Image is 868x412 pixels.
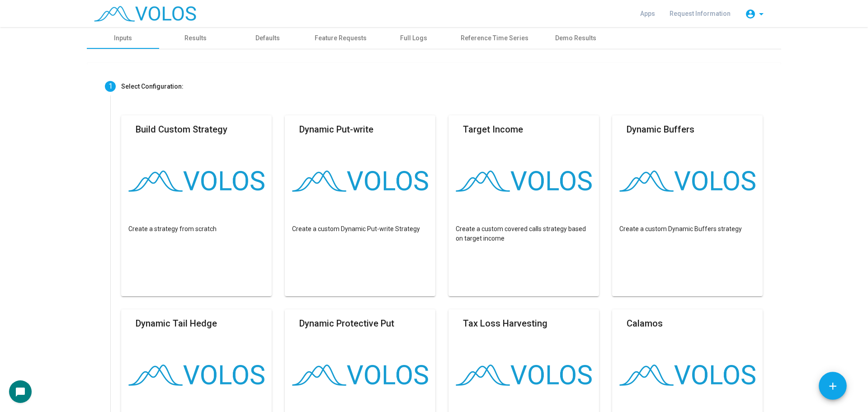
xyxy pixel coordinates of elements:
[662,5,738,22] a: Request Information
[15,387,26,398] mat-icon: chat_bubble
[619,224,755,234] p: Create a custom Dynamic Buffers strategy
[619,365,755,386] img: logo.png
[640,10,655,17] span: Apps
[463,123,523,136] mat-card-title: Target Income
[456,365,592,386] img: logo.png
[128,365,264,386] img: logo.png
[315,33,367,43] div: Feature Requests
[555,33,596,43] div: Demo Results
[292,224,428,234] p: Create a custom Dynamic Put-write Strategy
[456,224,592,243] p: Create a custom covered calls strategy based on target income
[461,33,528,43] div: Reference Time Series
[292,170,428,192] img: logo.png
[400,33,427,43] div: Full Logs
[633,5,662,22] a: Apps
[184,33,207,43] div: Results
[670,10,731,17] span: Request Information
[114,33,132,43] div: Inputs
[108,82,113,90] span: 1
[121,82,184,91] div: Select Configuration:
[299,123,373,136] mat-card-title: Dynamic Put-write
[255,33,280,43] div: Defaults
[745,9,756,19] mat-icon: account_circle
[136,123,227,136] mat-card-title: Build Custom Strategy
[819,372,847,400] button: Add icon
[827,380,839,392] mat-icon: add
[128,224,264,234] p: Create a strategy from scratch
[756,9,767,19] mat-icon: arrow_drop_down
[627,123,694,136] mat-card-title: Dynamic Buffers
[627,317,663,330] mat-card-title: Calamos
[463,317,547,330] mat-card-title: Tax Loss Harvesting
[128,170,264,192] img: logo.png
[299,317,394,330] mat-card-title: Dynamic Protective Put
[619,170,755,192] img: logo.png
[292,365,428,386] img: logo.png
[136,317,217,330] mat-card-title: Dynamic Tail Hedge
[456,170,592,192] img: logo.png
